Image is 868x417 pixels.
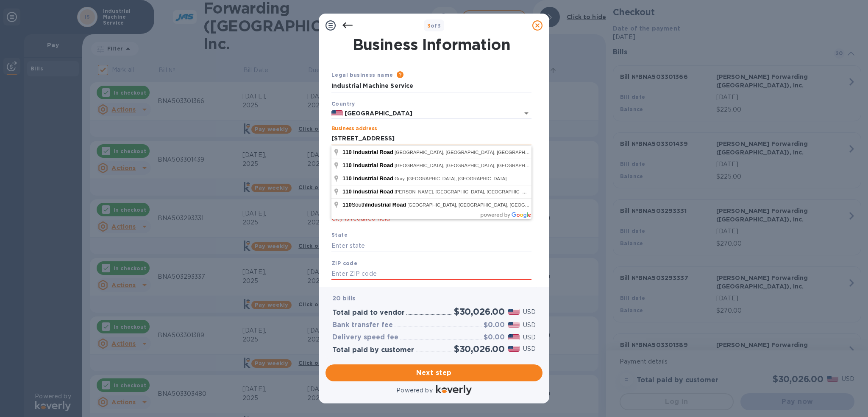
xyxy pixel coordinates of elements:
span: Industrial Road [353,149,393,155]
img: Logo [436,385,472,395]
img: USD [508,322,520,328]
span: [GEOGRAPHIC_DATA], [GEOGRAPHIC_DATA], [GEOGRAPHIC_DATA] [407,202,558,207]
span: 110 [342,188,352,195]
span: [GEOGRAPHIC_DATA], [GEOGRAPHIC_DATA], [GEOGRAPHIC_DATA] [395,150,545,155]
span: Next step [332,368,536,378]
span: Industrial Road [353,175,393,182]
b: ZIP code [331,260,357,266]
img: USD [508,334,520,340]
p: USD [523,308,536,316]
span: 110 [342,202,352,208]
input: Enter legal business name [331,80,531,92]
h1: Business Information [330,36,533,53]
span: [PERSON_NAME], [GEOGRAPHIC_DATA], [GEOGRAPHIC_DATA] [395,189,535,194]
b: 20 bills [332,295,355,302]
input: Select country [343,108,508,119]
img: USD [508,309,520,315]
span: Industrial Road [353,162,393,168]
h3: Bank transfer fee [332,321,393,329]
img: USD [508,346,520,352]
p: Powered by [396,386,432,395]
img: US [331,110,343,116]
h2: $30,026.00 [454,306,505,317]
span: Industrial Road [353,188,393,195]
p: USD [523,344,536,353]
span: 110 [342,162,352,168]
span: [GEOGRAPHIC_DATA], [GEOGRAPHIC_DATA], [GEOGRAPHIC_DATA] [395,163,545,168]
label: Business address [331,126,377,132]
b: Country [331,101,355,107]
span: 110 [342,175,352,182]
h2: $30,026.00 [454,344,505,354]
button: Open [520,107,532,119]
b: of 3 [427,22,441,29]
input: Enter ZIP code [331,268,531,280]
h3: Total paid to vendor [332,309,405,317]
span: 110 [342,149,352,155]
h3: Total paid by customer [332,346,414,354]
input: Enter address [331,132,531,145]
h3: Delivery speed fee [332,333,398,341]
span: 3 [427,22,431,29]
span: South [342,202,407,208]
button: Next step [325,364,542,381]
h3: $0.00 [484,321,505,329]
span: Gray, [GEOGRAPHIC_DATA], [GEOGRAPHIC_DATA] [395,176,506,181]
b: Legal business name [331,72,393,78]
h3: $0.00 [484,333,505,341]
b: State [331,232,348,238]
p: USD [523,321,536,330]
input: Enter state [331,239,531,252]
p: USD [523,333,536,342]
span: Industrial Road [366,202,406,208]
